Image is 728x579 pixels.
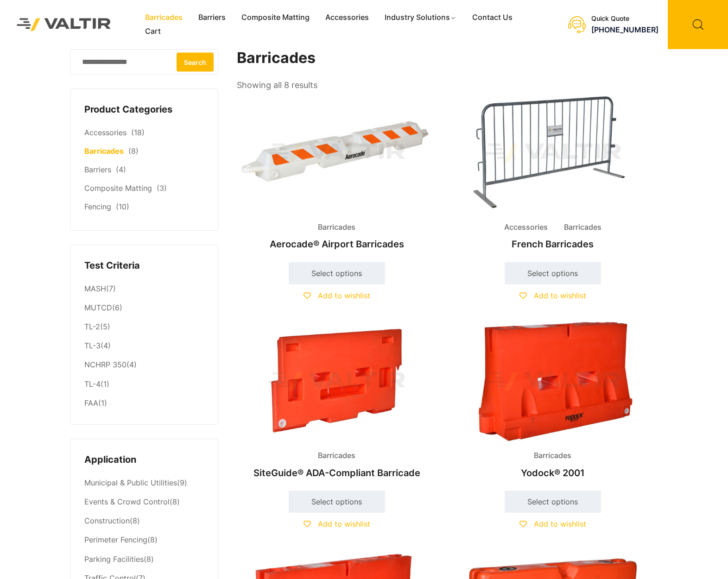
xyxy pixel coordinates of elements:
[84,341,101,350] a: TL-3
[84,375,204,394] li: (1)
[519,291,586,300] a: Add to wishlist
[84,512,204,531] li: (8)
[116,165,126,174] span: (4)
[84,394,204,410] li: (1)
[84,103,204,117] h4: Product Categories
[464,11,520,25] a: Contact Us
[84,554,144,564] a: Parking Facilities
[84,318,204,337] li: (5)
[505,262,601,284] a: Select options for “French Barricades”
[84,398,98,408] a: FAA
[237,77,317,93] p: Showing all 8 results
[234,11,317,25] a: Composite Matting
[116,202,129,211] span: (10)
[311,220,362,234] span: Barricades
[84,299,204,318] li: (6)
[7,8,121,41] img: Valtir Rentals
[84,360,127,369] a: NCHRP 350
[137,25,169,38] a: Cart
[131,128,145,137] span: (18)
[177,52,214,71] button: Search
[84,165,111,174] a: Barriers
[304,519,370,529] a: Add to wishlist
[237,234,437,254] h2: Aerocade® Airport Barricades
[237,321,437,483] a: BarricadesSiteGuide® ADA-Compliant Barricade
[84,453,204,467] h4: Application
[137,11,190,25] a: Barricades
[289,262,385,284] a: Select options for “Aerocade® Airport Barricades”
[591,25,658,34] a: [PHONE_NUMBER]
[84,128,127,137] a: Accessories
[84,303,112,312] a: MUTCD
[453,234,653,254] h2: French Barricades
[84,535,147,544] a: Perimeter Fencing
[84,183,152,193] a: Composite Matting
[84,474,204,493] li: (9)
[84,337,204,356] li: (4)
[318,519,370,529] span: Add to wishlist
[289,491,385,513] a: Select options for “SiteGuide® ADA-Compliant Barricade”
[591,15,658,23] div: Quick Quote
[84,279,204,298] li: (7)
[311,449,362,463] span: Barricades
[190,11,234,25] a: Barriers
[84,497,170,506] a: Events & Crowd Control
[157,183,167,193] span: (3)
[84,356,204,375] li: (4)
[84,284,106,293] a: MASH
[453,463,653,483] h2: Yodock® 2001
[317,11,377,25] a: Accessories
[505,491,601,513] a: Select options for “Yodock® 2001”
[84,146,124,156] a: Barricades
[84,493,204,512] li: (8)
[84,379,101,389] a: TL-4
[453,93,653,254] a: Accessories BarricadesFrench Barricades
[527,449,578,463] span: Barricades
[453,321,653,483] a: BarricadesYodock® 2001
[534,291,586,300] span: Add to wishlist
[519,519,586,529] a: Add to wishlist
[557,220,608,234] span: Barricades
[84,531,204,550] li: (8)
[237,93,437,254] a: BarricadesAerocade® Airport Barricades
[377,11,464,25] a: Industry Solutions
[84,322,100,331] a: TL-2
[304,291,370,300] a: Add to wishlist
[318,291,370,300] span: Add to wishlist
[84,550,204,569] li: (8)
[497,220,555,234] span: Accessories
[128,146,139,156] span: (8)
[84,202,111,211] a: Fencing
[84,478,177,487] a: Municipal & Public Utilities
[84,516,130,525] a: Construction
[237,463,437,483] h2: SiteGuide® ADA-Compliant Barricade
[534,519,586,529] span: Add to wishlist
[84,259,204,273] h4: Test Criteria
[237,49,654,67] h1: Barricades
